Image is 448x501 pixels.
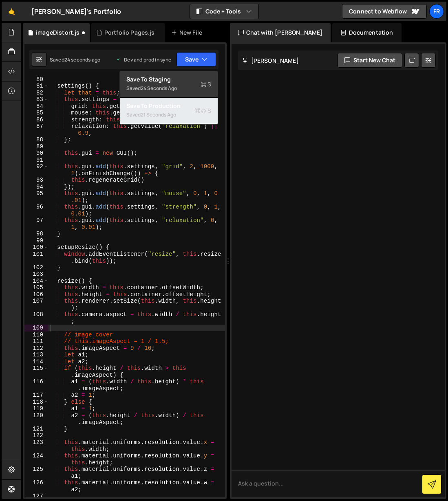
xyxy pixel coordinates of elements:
[24,103,49,110] div: 84
[24,405,49,412] div: 119
[24,90,49,97] div: 82
[120,98,218,124] button: Save to ProductionS Saved21 seconds ago
[24,244,49,251] div: 100
[171,29,205,37] div: New File
[24,311,49,325] div: 108
[242,57,299,64] h2: [PERSON_NAME]
[120,71,218,98] button: Save to StagingS Saved24 seconds ago
[126,102,211,110] div: Save to Production
[24,83,49,90] div: 81
[24,264,49,271] div: 102
[24,231,49,237] div: 98
[194,107,211,115] span: S
[50,56,100,63] div: Saved
[24,345,49,352] div: 112
[24,365,49,378] div: 115
[126,110,211,120] div: Saved
[24,392,49,399] div: 117
[201,80,211,88] span: S
[190,4,258,19] button: Code + Tools
[24,291,49,298] div: 106
[24,378,49,392] div: 116
[24,453,49,466] div: 124
[116,56,171,63] div: Dev and prod in sync
[24,332,49,338] div: 110
[24,399,49,406] div: 118
[119,71,218,125] div: Code + Tools
[24,338,49,345] div: 111
[24,177,49,184] div: 93
[31,7,121,16] div: [PERSON_NAME]'s Portfolio
[24,352,49,358] div: 113
[429,4,444,19] a: Fr
[36,29,79,37] div: imageDistort.js
[24,190,49,204] div: 95
[24,237,49,244] div: 99
[24,204,49,217] div: 96
[24,96,49,103] div: 83
[24,143,49,150] div: 89
[141,85,177,92] div: 24 seconds ago
[104,29,155,37] div: Portfolio Pages.js
[24,298,49,311] div: 107
[24,358,49,365] div: 114
[342,4,427,19] a: Connect to Webflow
[177,52,216,67] button: Save
[24,278,49,285] div: 104
[338,53,402,68] button: Start new chat
[24,184,49,191] div: 94
[230,23,331,42] div: Chat with [PERSON_NAME]
[24,157,49,164] div: 91
[24,271,49,278] div: 103
[24,116,49,123] div: 86
[24,110,49,116] div: 85
[332,23,401,42] div: Documentation
[24,150,49,157] div: 90
[2,2,22,21] a: 🤙
[24,136,49,143] div: 88
[24,251,49,264] div: 101
[64,56,100,63] div: 24 seconds ago
[24,412,49,426] div: 120
[24,217,49,231] div: 97
[24,76,49,83] div: 80
[126,75,211,83] div: Save to Staging
[24,493,49,500] div: 127
[24,432,49,439] div: 122
[126,83,211,93] div: Saved
[141,111,176,118] div: 21 seconds ago
[24,466,49,479] div: 125
[24,284,49,291] div: 105
[24,163,49,177] div: 92
[24,439,49,453] div: 123
[24,479,49,493] div: 126
[24,325,49,332] div: 109
[24,123,49,136] div: 87
[24,426,49,433] div: 121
